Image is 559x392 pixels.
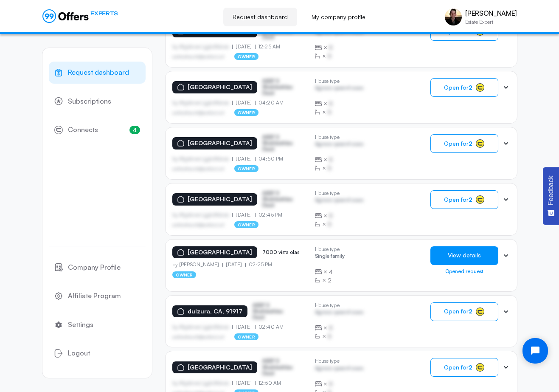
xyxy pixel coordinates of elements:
span: B [329,43,333,52]
p: asdfasdfasasfd@asdfasd.asf [172,166,225,171]
p: [PERSON_NAME] [465,9,517,17]
span: EXPERTS [90,9,118,17]
p: 02:25 PM [245,262,272,268]
p: [DATE] [222,262,245,268]
span: Settings [68,319,93,330]
p: [DATE] [232,380,255,386]
p: [DATE] [232,100,255,106]
p: owner [234,333,258,340]
p: 04:20 AM [255,100,284,106]
p: ASDF S Sfasfdasfdas Dasd [253,302,295,321]
span: Logout [68,348,90,359]
p: House type [315,246,345,252]
p: owner [234,53,258,60]
p: by Afgdsrwe Ljgjkdfsbvas [172,212,233,218]
p: ASDF S Sfasfdasfdas Dasd [262,78,305,96]
button: Open for2 [430,134,498,153]
span: Subscriptions [68,96,111,107]
p: [GEOGRAPHIC_DATA] [188,84,252,91]
strong: 2 [469,196,472,203]
span: Request dashboard [68,67,129,78]
p: ASDF S Sfasfdasfdas Dasd [262,358,305,376]
p: [DATE] [232,324,255,330]
div: × [315,324,364,332]
strong: 2 [469,307,472,315]
p: [GEOGRAPHIC_DATA] [188,196,252,203]
p: 7000 vista olas [262,249,305,255]
span: B [328,52,331,60]
span: B [328,332,331,341]
p: Agrwsv qwervf oiuns [315,197,364,205]
span: 4 [329,268,333,276]
span: 4 [129,126,140,134]
span: B [328,164,331,172]
p: asdfasdfasasfd@asdfasd.asf [172,334,225,339]
span: B [328,220,331,228]
p: [GEOGRAPHIC_DATA] [188,140,252,147]
p: by Afgdsrwe Ljgjkdfsbvas [172,324,233,330]
p: dulzura, CA, 91917 [188,308,242,315]
div: × [315,380,364,388]
div: × [315,99,364,108]
button: Feedback - Show survey [543,167,559,225]
p: owner [172,271,197,278]
p: House type [315,302,364,308]
p: 12:50 AM [255,380,281,386]
p: 04:50 PM [255,156,283,162]
strong: 2 [469,28,472,35]
span: Feedback [547,175,555,205]
p: [GEOGRAPHIC_DATA] [188,364,252,371]
a: EXPERTS [42,9,118,23]
p: [DATE] [232,44,255,50]
span: 2 [328,276,331,285]
p: House type [315,134,364,140]
p: owner [234,109,258,116]
span: Open for [444,140,472,147]
span: Company Profile [68,262,121,273]
p: House type [315,190,364,196]
p: 12:25 AM [255,44,280,50]
div: Opened request [430,268,498,274]
div: × [315,332,364,341]
p: Estate Expert [465,20,517,25]
p: Agrwsv qwervf oiuns [315,309,364,317]
span: Affiliate Program [68,290,121,302]
span: B [329,99,333,108]
span: Open for [444,364,472,371]
p: by [PERSON_NAME] [172,262,223,268]
a: Subscriptions [49,90,146,113]
p: Agrwsv qwervf oiuns [315,85,364,93]
div: × [315,108,364,116]
p: [DATE] [232,212,255,218]
a: My company profile [302,8,375,26]
p: asdfasdfasasfd@asdfasd.asf [172,222,225,227]
strong: 2 [469,140,472,147]
div: × [315,155,364,164]
strong: 2 [469,84,472,91]
span: Open for [444,308,472,315]
a: Company Profile [49,257,146,279]
p: House type [315,358,364,364]
p: by Afgdsrwe Ljgjkdfsbvas [172,100,233,106]
span: Connects [68,124,98,135]
div: × [315,164,364,172]
div: × [315,212,364,220]
p: Agrwsv qwervf oiuns [315,141,364,149]
p: by Afgdsrwe Ljgjkdfsbvas [172,44,233,50]
p: [GEOGRAPHIC_DATA] [188,249,252,256]
button: Open for2 [430,190,498,209]
div: × [315,276,345,285]
button: Open for2 [430,358,498,377]
div: × [315,220,364,228]
span: B [329,324,333,332]
span: B [329,155,333,164]
a: Request dashboard [223,8,297,26]
p: 02:40 AM [255,324,284,330]
p: 02:45 PM [255,212,282,218]
div: × [315,43,364,52]
span: B [329,380,333,388]
p: House type [315,78,364,84]
img: Aris Anagnos [445,8,462,25]
p: ASDF S Sfasfdasfdas Dasd [262,134,305,152]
